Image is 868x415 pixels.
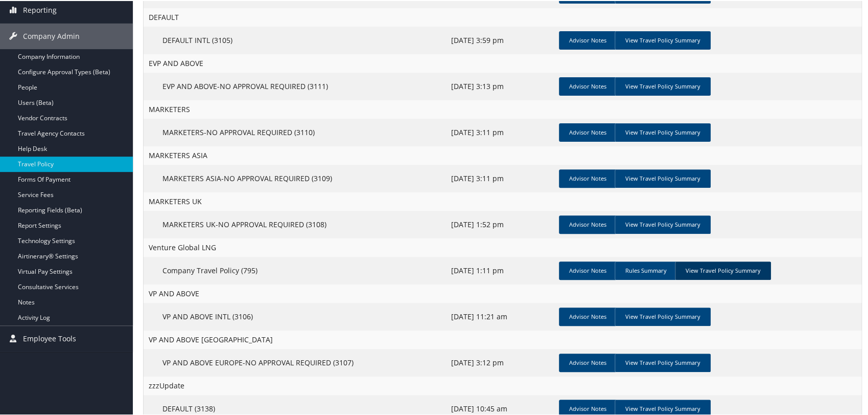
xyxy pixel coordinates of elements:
[559,214,617,233] a: Advisor Notes
[144,99,861,118] td: MARKETERS
[446,164,555,191] td: [DATE] 3:11 pm
[144,118,446,145] td: MARKETERS-NO APPROVAL REQUIRED (3110)
[446,302,555,330] td: [DATE] 11:21 am
[615,30,711,49] a: View Travel Policy Summary
[144,237,861,256] td: Venture Global LNG
[615,214,711,233] a: View Travel Policy Summary
[144,145,861,164] td: MARKETERS ASIA
[615,307,711,325] a: View Travel Policy Summary
[144,26,446,53] td: DEFAULT INTL (3105)
[23,23,80,48] span: Company Admin
[675,260,771,279] a: View Travel Policy Summary
[559,353,617,371] a: Advisor Notes
[144,53,861,72] td: EVP AND ABOVE
[144,191,861,210] td: MARKETERS UK
[559,76,617,95] a: Advisor Notes
[144,283,861,302] td: VP AND ABOVE
[615,76,711,95] a: View Travel Policy Summary
[144,330,861,348] td: VP AND ABOVE [GEOGRAPHIC_DATA]
[559,307,617,325] a: Advisor Notes
[144,302,446,330] td: VP AND ABOVE INTL (3106)
[144,164,446,191] td: MARKETERS ASIA-NO APPROVAL REQUIRED (3109)
[615,122,711,141] a: View Travel Policy Summary
[23,325,76,351] span: Employee Tools
[446,210,555,237] td: [DATE] 1:52 pm
[559,260,617,279] a: Advisor Notes
[615,168,711,187] a: View Travel Policy Summary
[559,122,617,141] a: Advisor Notes
[446,72,555,99] td: [DATE] 3:13 pm
[144,210,446,237] td: MARKETERS UK-NO APPROVAL REQUIRED (3108)
[446,26,555,53] td: [DATE] 3:59 pm
[144,72,446,99] td: EVP AND ABOVE-NO APPROVAL REQUIRED (3111)
[144,256,446,283] td: Company Travel Policy (795)
[446,348,555,376] td: [DATE] 3:12 pm
[615,260,677,279] a: Rules Summary
[446,118,555,145] td: [DATE] 3:11 pm
[446,256,555,283] td: [DATE] 1:11 pm
[144,348,446,376] td: VP AND ABOVE EUROPE-NO APPROVAL REQUIRED (3107)
[615,353,711,371] a: View Travel Policy Summary
[144,376,861,394] td: zzzUpdate
[559,30,617,49] a: Advisor Notes
[559,168,617,187] a: Advisor Notes
[144,7,861,26] td: DEFAULT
